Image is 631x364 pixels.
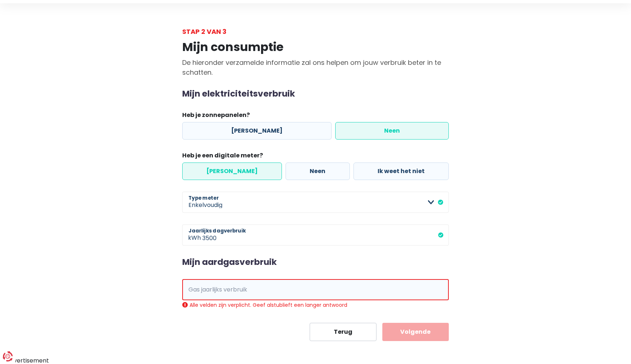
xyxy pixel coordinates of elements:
label: Neen [335,122,449,140]
h2: Mijn elektriciteitsverbruik [182,89,449,99]
label: [PERSON_NAME] [182,163,282,180]
h1: Mijn consumptie [182,40,449,54]
div: Stap 2 van 3 [182,27,449,36]
label: Neen [286,163,349,180]
span: kWh [182,279,203,300]
span: kWh [182,224,202,246]
legend: Heb je zonnepanelen? [182,111,449,122]
p: De hieronder verzamelde informatie zal ons helpen om jouw verbruik beter in te schatten. [182,58,449,77]
h2: Mijn aardgasverbruik [182,257,449,267]
div: Alle velden zijn verplicht. Geef alstublieft een langer antwoord [182,302,449,308]
label: [PERSON_NAME] [182,122,332,140]
button: Terug [310,323,376,341]
legend: Heb je een digitale meter? [182,151,449,163]
label: Ik weet het niet [353,163,449,180]
button: Volgende [382,323,449,341]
